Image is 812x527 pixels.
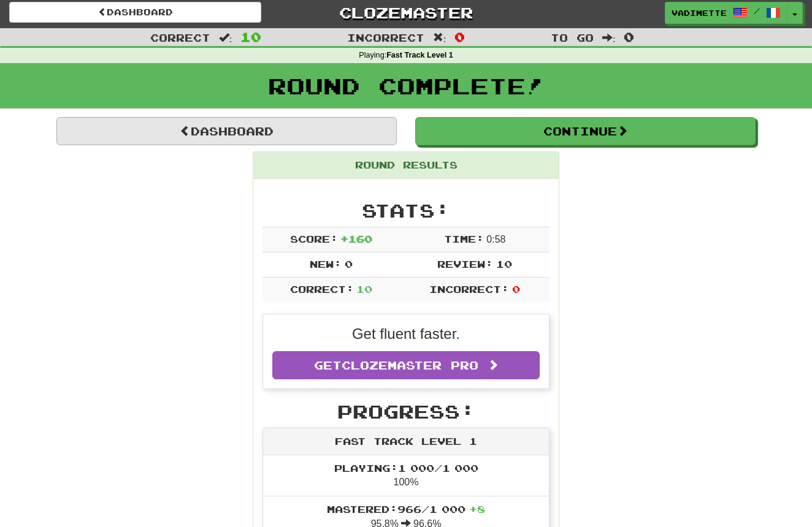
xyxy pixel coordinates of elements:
[433,32,446,43] span: :
[263,428,549,455] div: Fast Track Level 1
[240,29,261,44] span: 10
[347,31,424,44] span: Incorrect
[754,7,760,15] span: /
[342,358,478,372] span: Clozemaster Pro
[665,2,787,24] a: vadimette /
[602,32,616,43] span: :
[56,117,397,145] a: Dashboard
[444,233,484,245] span: Time:
[272,324,540,344] p: Get fluent faster.
[290,233,338,245] span: Score:
[290,283,354,295] span: Correct:
[4,74,808,98] h1: Round Complete!
[356,283,372,295] span: 10
[551,31,594,44] span: To go
[327,503,485,515] span: Mastered: 966 / 1 000
[454,29,465,44] span: 0
[486,234,505,245] span: 0 : 58
[219,32,232,43] span: :
[415,117,756,145] button: Continue
[386,51,453,59] strong: Fast Track Level 1
[9,2,261,23] a: Dashboard
[150,31,210,44] span: Correct
[272,351,540,379] a: GetClozemaster Pro
[280,2,532,23] a: Clozemaster
[469,503,485,515] span: + 8
[496,258,512,270] span: 10
[263,455,549,497] li: 100%
[262,401,550,422] h2: Progress:
[262,200,550,221] h2: Stats:
[253,152,559,179] div: Round Results
[429,283,509,295] span: Incorrect:
[340,233,372,245] span: + 160
[334,462,478,474] span: Playing: 1 000 / 1 000
[437,258,493,270] span: Review:
[345,258,353,270] span: 0
[624,29,634,44] span: 0
[310,258,342,270] span: New:
[672,7,727,18] span: vadimette
[512,283,520,295] span: 0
